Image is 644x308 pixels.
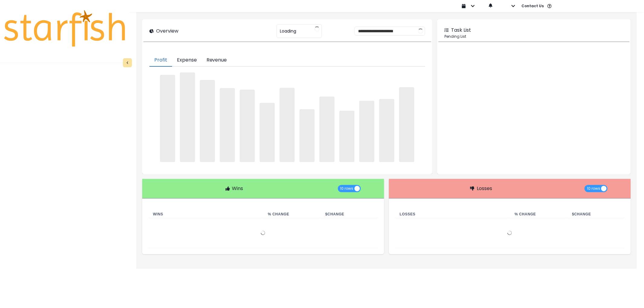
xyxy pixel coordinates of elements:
span: ‌ [359,101,374,162]
p: Losses [477,185,492,192]
p: Task List [451,27,471,34]
th: % Change [263,211,320,218]
span: ‌ [180,72,195,162]
span: ‌ [260,103,275,162]
th: $ Change [567,211,625,218]
p: Pending List [444,34,623,39]
th: % Change [510,211,567,218]
span: 10 rows [587,185,600,192]
span: ‌ [399,87,414,162]
span: Loading [280,25,296,37]
span: ‌ [160,75,175,162]
button: Revenue [202,54,232,67]
p: Overview [156,27,178,35]
button: Profit [149,54,172,67]
span: 10 rows [340,185,354,192]
span: ‌ [280,88,295,162]
span: ‌ [220,88,235,162]
span: ‌ [240,90,255,162]
th: $ Change [321,211,378,218]
span: ‌ [319,97,335,162]
button: Expense [172,54,202,67]
span: ‌ [200,80,215,162]
p: Wins [232,185,243,192]
span: ‌ [379,99,394,162]
span: ‌ [300,109,315,162]
span: ‌ [339,111,354,162]
th: Losses [395,211,510,218]
th: Wins [148,211,263,218]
